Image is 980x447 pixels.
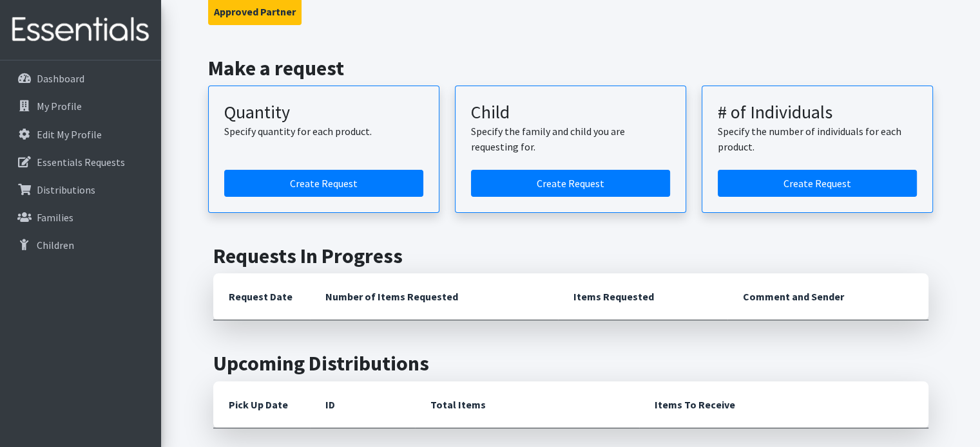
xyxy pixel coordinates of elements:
h2: Requests In Progress [213,244,928,268]
p: Specify the family and child you are requesting for. [471,123,670,154]
th: Items Requested [558,273,727,320]
a: Create a request by quantity [224,170,423,197]
th: Total Items [415,381,639,428]
h3: # of Individuals [718,102,917,123]
h2: Upcoming Distributions [213,351,928,376]
h3: Quantity [224,102,423,123]
img: HumanEssentials [5,8,156,51]
a: My Profile [5,93,156,119]
a: Essentials Requests [5,149,156,175]
p: Families [37,211,73,224]
p: Distributions [37,183,95,196]
th: Request Date [213,273,310,320]
a: Create a request by number of individuals [718,170,917,197]
th: Comment and Sender [727,273,928,320]
th: Pick Up Date [213,381,310,428]
a: Dashboard [5,66,156,91]
p: Essentials Requests [37,156,125,169]
th: Number of Items Requested [310,273,559,320]
th: Items To Receive [639,381,928,428]
h2: Make a request [208,56,933,80]
p: Specify the number of individuals for each product. [718,123,917,154]
a: Children [5,232,156,258]
a: Edit My Profile [5,122,156,147]
a: Distributions [5,177,156,203]
a: Create a request for a child or family [471,170,670,197]
p: Specify quantity for each product. [224,123,423,139]
h3: Child [471,102,670,123]
p: Edit My Profile [37,128,102,141]
p: Children [37,239,74,251]
p: Dashboard [37,72,84,85]
a: Families [5,205,156,230]
p: My Profile [37,100,82,113]
th: ID [310,381,415,428]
